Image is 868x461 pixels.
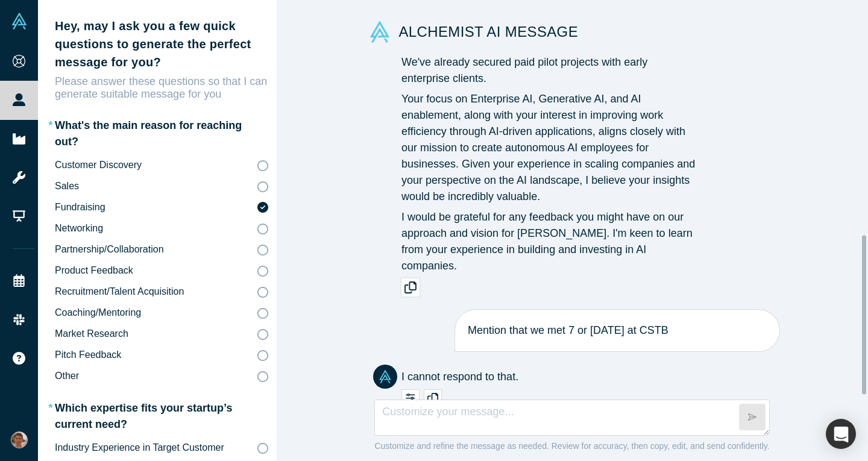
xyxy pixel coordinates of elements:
[11,431,28,448] img: Mikhail Baklanov's Account
[11,13,28,30] img: Alchemist Vault Logo
[55,118,268,150] label: What's the main reason for reaching out?
[55,75,268,101] p: Please answer these questions so that I can generate suitable message for you
[468,322,767,339] p: Mention that we met 7 or [DATE] at CSTB
[374,436,769,461] p: Customize and refine the message as needed. Review for accuracy, then copy, edit, and send confid...
[399,21,579,43] h1: ALCHEMIST AI MESSAGE
[55,307,141,318] span: Coaching/Mentoring
[55,160,142,170] span: Customer Discovery
[55,244,164,254] span: Partnership/Collaboration
[55,223,103,233] span: Networking
[401,209,699,274] p: I would be grateful for any feedback you might have on our approach and vision for [PERSON_NAME]....
[379,370,392,383] img: alchemist Vault Logo
[55,371,79,381] span: Other
[55,202,105,212] span: Fundraising
[55,350,121,360] span: Pitch Feedback
[55,328,128,339] span: Market Research
[55,265,133,275] span: Product Feedback
[55,442,224,453] span: Industry Experience in Target Customer
[55,181,79,191] span: Sales
[55,17,268,71] h2: Hey, may I ask you a few quick questions to generate the perfect message for you?
[369,21,391,43] img: alchemist Vault Logo
[55,286,184,296] span: Recruitment/Talent Acquisition
[55,400,268,433] label: Which expertise fits your startup’s current need?
[401,91,699,205] p: Your focus on Enterprise AI, Generative AI, and AI enablement, along with your interest in improv...
[401,369,518,385] p: I cannot respond to that.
